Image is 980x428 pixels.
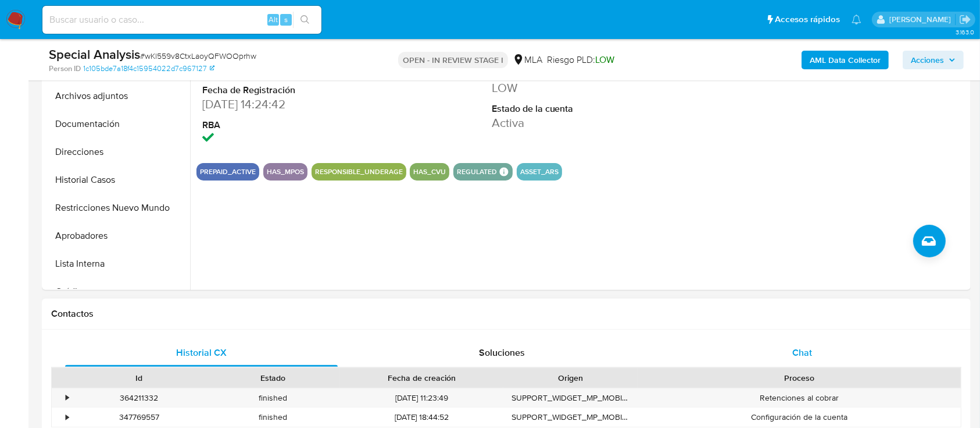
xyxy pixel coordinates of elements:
span: Alt [269,14,278,25]
button: Historial Casos [45,166,190,194]
div: Fecha de creación [348,372,495,384]
div: 364211332 [72,388,206,408]
b: Special Analysis [49,45,140,63]
button: Acciones [903,51,964,69]
a: Notificaciones [852,15,861,24]
div: Estado [214,372,332,384]
span: Soluciones [479,346,525,359]
p: marielabelen.cragno@mercadolibre.com [889,14,955,25]
span: # wKl559v8CtxLaoyQFWOOprhw [140,50,256,62]
span: Chat [792,346,812,359]
a: Salir [959,13,971,26]
span: Acciones [911,51,944,69]
b: AML Data Collector [810,51,881,69]
b: Person ID [49,63,81,74]
div: Id [80,372,198,384]
span: Accesos rápidos [775,13,840,26]
div: 347769557 [72,408,206,427]
div: MLA [513,54,542,66]
div: SUPPORT_WIDGET_MP_MOBILE [503,408,638,427]
button: AML Data Collector [802,51,889,69]
dt: Fecha de Registración [202,84,384,97]
dd: [DATE] 14:24:42 [202,96,384,112]
div: [DATE] 11:23:49 [340,388,503,408]
dd: Activa [492,115,673,131]
a: 1c105bde7a18f4c15954022d7c967127 [83,63,214,74]
button: Restricciones Nuevo Mundo [45,194,190,222]
div: • [66,412,69,423]
button: Lista Interna [45,250,190,278]
div: • [66,392,69,404]
dd: LOW [492,80,673,96]
p: OPEN - IN REVIEW STAGE I [398,52,508,68]
input: Buscar usuario o caso... [42,12,321,27]
button: Documentación [45,110,190,138]
div: [DATE] 18:44:52 [340,408,503,427]
span: LOW [595,53,614,66]
button: Archivos adjuntos [45,82,190,110]
div: finished [206,408,341,427]
div: Origen [512,372,630,384]
h1: Contactos [51,308,961,320]
div: SUPPORT_WIDGET_MP_MOBILE [503,388,638,408]
div: Configuración de la cuenta [638,408,961,427]
span: 3.163.0 [956,27,974,37]
span: s [284,14,288,25]
button: Créditos [45,278,190,306]
button: search-icon [293,12,317,28]
div: finished [206,388,341,408]
span: Riesgo PLD: [547,54,614,66]
div: Retenciones al cobrar [638,388,961,408]
div: Proceso [646,372,953,384]
button: Aprobadores [45,222,190,250]
span: Historial CX [176,346,227,359]
button: Direcciones [45,138,190,166]
dt: RBA [202,119,384,132]
dt: Estado de la cuenta [492,102,673,115]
